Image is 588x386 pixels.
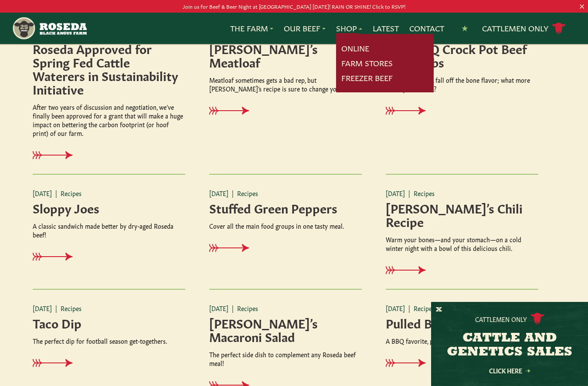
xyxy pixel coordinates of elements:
a: [DATE]|Recipes [PERSON_NAME]’s Meatloaf Meatloaf sometimes gets a bad rep, but [PERSON_NAME]’s re... [206,14,382,143]
img: cattle-icon.svg [530,313,544,325]
h4: Pulled Beef Barbeque [386,316,538,329]
p: Join us for Beef & Beer Night at [GEOGRAPHIC_DATA] [DATE]! RAIN OR SHINE! Click to RSVP! [29,2,558,11]
a: [DATE]|Recipes Sloppy Joes A classic sandwich made better by dry-aged Roseda beef! [29,174,206,289]
a: [DATE]|News Roseda Approved for Spring Fed Cattle Waterers in Sustainability Initiative After two... [29,14,206,187]
a: Farm Stores [341,58,393,69]
span: | [232,189,234,197]
p: [DATE] Recipes [33,189,185,197]
p: A classic sandwich made better by dry-aged Roseda beef! [33,221,185,239]
a: Latest [373,23,399,34]
a: Online [341,43,369,54]
h4: Roseda Approved for Spring Fed Cattle Waterers in Sustainability Initiative [33,41,185,95]
a: Cattlemen Only [482,21,566,36]
a: Click Here [470,368,549,373]
a: The Farm [230,23,273,34]
h4: Taco Dip [33,316,185,329]
h3: CATTLE AND GENETICS SALES [442,332,577,359]
p: Cattlemen Only [475,315,527,323]
p: [DATE] Recipes [209,189,362,197]
p: A BBQ favorite, pulled beef is sure to please any crowd. [386,336,538,345]
h4: [PERSON_NAME]’s Chili Recipe [386,201,538,228]
h4: [PERSON_NAME]’s Macaroni Salad [209,316,362,343]
h4: Sloppy Joes [33,201,185,214]
a: [DATE]|Recipes Stuffed Green Peppers Cover all the main food groups in one tasty meal. [206,174,382,280]
nav: Main Navigation [12,13,576,44]
p: Cover all the main food groups in one tasty meal. [209,221,362,230]
a: Shop [336,23,362,34]
button: X [436,305,442,315]
span: | [408,304,410,312]
p: [DATE] Recipes [33,304,185,312]
img: https://roseda.com/wp-content/uploads/2021/05/roseda-25-header.png [12,16,87,41]
a: Our Beef [284,23,326,34]
p: The perfect dip for football season get-togethers. [33,336,185,345]
p: Warm your bones—and your stomach—on a cold winter night with a bowl of this delicious chili. [386,235,538,252]
a: [DATE]|Recipes Easy BBQ Crock Pot Beef Short Ribs Sweet and savory, fall off the bone flavor; wha... [382,14,559,143]
p: [DATE] Recipes [386,189,538,197]
h4: Stuffed Green Peppers [209,201,362,214]
span: | [55,189,57,197]
h4: [PERSON_NAME]’s Meatloaf [209,41,362,68]
p: [DATE] Recipes [209,304,362,312]
p: The perfect side dish to complement any Roseda beef meal! [209,350,362,367]
p: Meatloaf sometimes gets a bad rep, but [PERSON_NAME]’s recipe is sure to change your mind! [209,75,362,93]
p: After two years of discussion and negotiation, we’ve finally been approved for a grant that will ... [33,102,185,137]
p: [DATE] Recipes [386,304,538,312]
h4: Easy BBQ Crock Pot Beef Short Ribs [386,41,538,68]
span: | [232,304,234,312]
a: Freezer Beef [341,72,393,84]
a: Contact [409,23,444,34]
a: [DATE]|Recipes [PERSON_NAME]’s Chili Recipe Warm your bones—and your stomach—on a cold winter nig... [382,174,559,302]
span: | [55,304,57,312]
span: | [408,189,410,197]
p: Sweet and savory, fall off the bone flavor; what more could you ask for? [386,75,538,93]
